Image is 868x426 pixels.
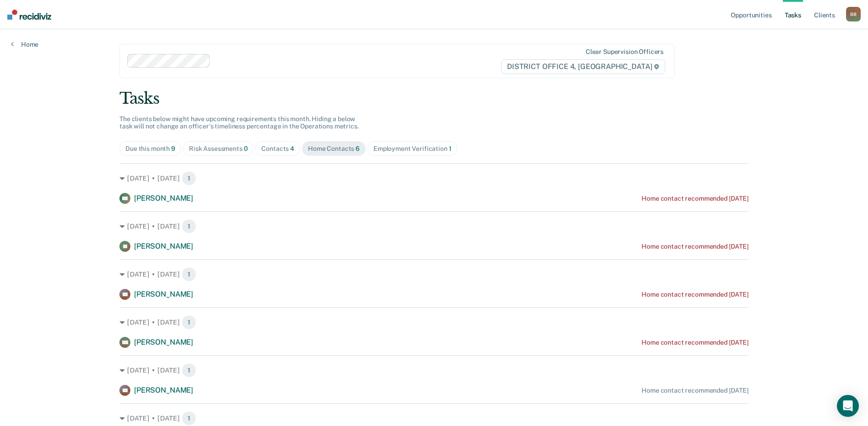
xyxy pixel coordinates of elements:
span: 1 [182,171,196,186]
span: DISTRICT OFFICE 4, [GEOGRAPHIC_DATA] [501,59,665,74]
span: 1 [182,219,196,234]
div: B B [846,7,861,21]
span: 1 [182,267,196,282]
div: [DATE] • [DATE] 1 [119,267,749,282]
div: Home contact recommended [DATE] [642,243,749,250]
span: 1 [182,411,196,426]
span: [PERSON_NAME] [134,290,193,298]
button: BB [846,7,861,21]
div: Home contact recommended [DATE] [642,387,749,394]
div: Home contact recommended [DATE] [642,195,749,202]
span: 9 [171,145,175,152]
span: [PERSON_NAME] [134,338,193,346]
span: The clients below might have upcoming requirements this month. Hiding a below task will not chang... [119,115,359,130]
div: Home contact recommended [DATE] [642,291,749,298]
div: Clear supervision officers [586,48,663,56]
div: Tasks [119,89,749,108]
div: Home Contacts [308,145,360,153]
div: [DATE] • [DATE] 1 [119,315,749,330]
div: [DATE] • [DATE] 1 [119,411,749,426]
span: [PERSON_NAME] [134,386,193,394]
div: Employment Verification [373,145,452,153]
span: 6 [356,145,360,152]
span: 4 [290,145,294,152]
div: Contacts [261,145,294,153]
div: [DATE] • [DATE] 1 [119,219,749,234]
div: Open Intercom Messenger [837,395,859,417]
div: [DATE] • [DATE] 1 [119,363,749,378]
span: [PERSON_NAME] [134,242,193,250]
span: 1 [182,315,196,330]
span: 1 [449,145,452,152]
div: Home contact recommended [DATE] [642,339,749,346]
div: [DATE] • [DATE] 1 [119,171,749,186]
div: Risk Assessments [189,145,248,153]
span: 0 [244,145,248,152]
img: Recidiviz [7,10,51,20]
span: 1 [182,363,196,378]
span: [PERSON_NAME] [134,194,193,202]
a: Home [11,40,38,48]
div: Due this month [125,145,175,153]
